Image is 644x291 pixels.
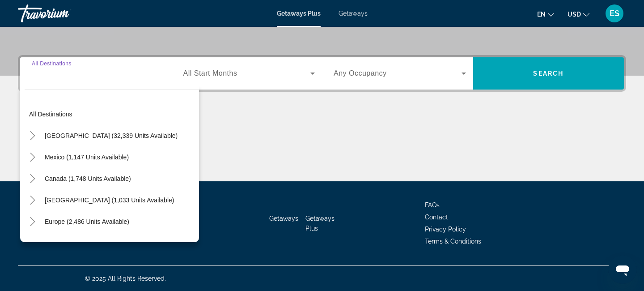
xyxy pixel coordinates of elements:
[25,235,40,251] button: Toggle Australia (202 units available)
[473,57,624,90] button: Search
[25,128,40,144] button: Toggle United States (32,339 units available)
[40,149,133,165] button: Mexico (1,147 units available)
[425,201,440,209] a: FAQs
[45,154,129,161] span: Mexico (1,147 units available)
[45,197,174,204] span: [GEOGRAPHIC_DATA] (1,033 units available)
[183,69,237,77] span: All Start Months
[533,70,563,77] span: Search
[18,2,107,25] a: Travorium
[40,235,174,251] button: [GEOGRAPHIC_DATA] (202 units available)
[603,4,626,23] button: User Menu
[608,255,637,284] iframe: Schaltfläche zum Öffnen des Messaging-Fensters
[537,8,554,21] button: Change language
[25,171,40,187] button: Toggle Canada (1,748 units available)
[20,57,624,90] div: Search widget
[25,150,40,165] button: Toggle Mexico (1,147 units available)
[40,214,134,230] button: Europe (2,486 units available)
[305,215,335,232] a: Getaways Plus
[45,218,129,225] span: Europe (2,486 units available)
[45,132,178,139] span: [GEOGRAPHIC_DATA] (32,339 units available)
[45,175,131,182] span: Canada (1,748 units available)
[339,10,368,17] a: Getaways
[29,111,72,118] span: All destinations
[40,192,178,208] button: [GEOGRAPHIC_DATA] (1,033 units available)
[25,106,199,122] button: All destinations
[334,69,387,77] span: Any Occupancy
[425,214,448,221] a: Contact
[568,11,581,18] span: USD
[32,60,72,66] span: All Destinations
[425,238,481,245] a: Terms & Conditions
[568,8,589,21] button: Change currency
[40,171,136,187] button: Canada (1,748 units available)
[25,214,40,230] button: Toggle Europe (2,486 units available)
[425,226,466,233] a: Privacy Policy
[40,128,182,144] button: [GEOGRAPHIC_DATA] (32,339 units available)
[610,9,619,18] span: ES
[537,11,546,18] span: en
[25,193,40,208] button: Toggle Caribbean & Atlantic Islands (1,033 units available)
[277,10,321,17] a: Getaways Plus
[85,275,166,282] span: © 2025 All Rights Reserved.
[269,215,298,222] a: Getaways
